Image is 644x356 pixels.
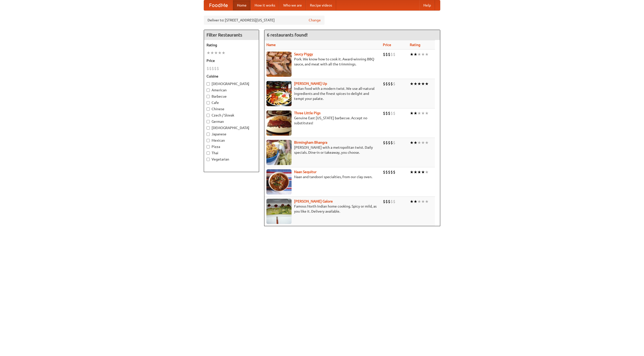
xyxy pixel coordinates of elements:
[267,32,308,37] ng-pluralize: 6 restaurants found!
[266,43,276,47] a: Name
[207,88,256,93] label: American
[207,151,210,155] input: Thai
[383,43,391,47] a: Price
[425,81,429,87] li: ★
[417,169,421,175] li: ★
[309,18,321,23] a: Change
[425,52,429,57] li: ★
[421,81,425,87] li: ★
[388,169,390,175] li: $
[414,81,417,87] li: ★
[266,115,379,126] p: Genuine East [US_STATE] barbecue. Accept no substitutes!
[207,66,209,71] li: $
[207,158,210,161] input: Vegetarian
[383,140,385,145] li: $
[266,52,292,77] img: saucy.jpg
[294,111,320,115] a: Three Little Pigs
[417,52,421,57] li: ★
[207,43,256,48] h5: Rating
[410,169,414,175] li: ★
[421,199,425,204] li: ★
[266,57,379,67] p: Pork. We know how to cook it. Award-winning BBQ sauce, and meat with all the trimmings.
[251,0,279,10] a: How it works
[383,52,385,57] li: $
[414,52,417,57] li: ★
[414,110,417,116] li: ★
[388,110,390,116] li: $
[207,81,256,86] label: [DEMOGRAPHIC_DATA]
[425,110,429,116] li: ★
[204,30,259,40] h4: Filter Restaurants
[209,66,212,71] li: $
[414,140,417,145] li: ★
[294,140,327,144] a: Birmingham Bhangra
[410,43,420,47] a: Rating
[388,140,390,145] li: $
[266,204,379,214] p: Famous North Indian home cooking. Spicy or mild, as you like it. Delivery available.
[207,58,256,63] h5: Price
[385,52,388,57] li: $
[425,199,429,204] li: ★
[414,169,417,175] li: ★
[425,140,429,145] li: ★
[207,114,210,117] input: Czech / Slovak
[207,107,210,111] input: Chinese
[207,132,256,137] label: Japanese
[390,81,393,87] li: $
[294,52,313,56] a: Saucy Piggy
[266,199,292,224] img: currygalore.jpg
[266,169,292,194] img: naansequitur.jpg
[417,81,421,87] li: ★
[383,169,385,175] li: $
[207,120,210,123] input: German
[421,52,425,57] li: ★
[207,50,210,56] li: ★
[421,169,425,175] li: ★
[393,81,395,87] li: $
[207,94,256,99] label: Barbecue
[207,145,210,148] input: Pizza
[294,170,316,174] a: Naan Sequitur
[266,81,292,106] img: curryup.jpg
[266,86,379,101] p: Indian food with a modern twist. We use all-natural ingredients and the finest spices to delight ...
[393,52,395,57] li: $
[294,199,333,203] a: [PERSON_NAME] Galore
[421,110,425,116] li: ★
[204,0,233,10] a: FoodMe
[218,50,222,56] li: ★
[207,125,256,130] label: [DEMOGRAPHIC_DATA]
[294,82,327,86] a: [PERSON_NAME] Up
[207,95,210,98] input: Barbecue
[207,113,256,118] label: Czech / Slovak
[421,140,425,145] li: ★
[233,0,251,10] a: Home
[393,110,395,116] li: $
[383,81,385,87] li: $
[204,16,325,25] div: Deliver to: [STREET_ADDRESS][US_STATE]
[266,140,292,165] img: bhangra.jpg
[410,199,414,204] li: ★
[385,140,388,145] li: $
[410,110,414,116] li: ★
[383,110,385,116] li: $
[390,52,393,57] li: $
[388,199,390,204] li: $
[410,140,414,145] li: ★
[388,52,390,57] li: $
[207,106,256,111] label: Chinese
[212,66,214,71] li: $
[214,66,217,71] li: $
[207,157,256,162] label: Vegetarian
[414,199,417,204] li: ★
[385,110,388,116] li: $
[207,119,256,124] label: German
[207,138,256,143] label: Mexican
[207,89,210,92] input: American
[266,145,379,155] p: [PERSON_NAME] with a metropolitan twist. Daily specials. Dine-in or takeaway, you choose.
